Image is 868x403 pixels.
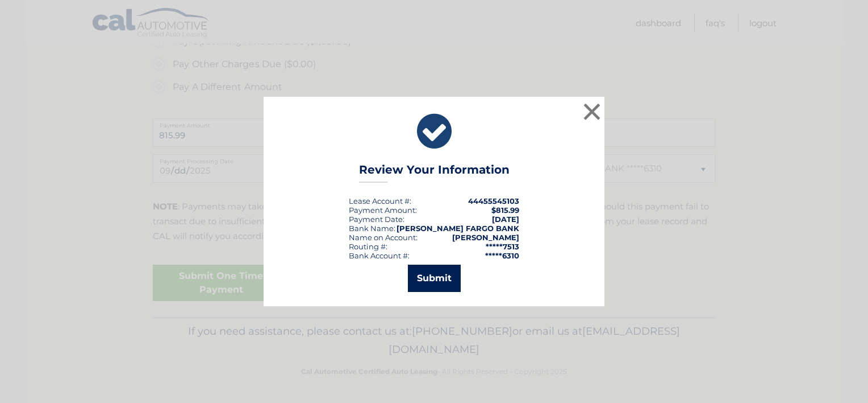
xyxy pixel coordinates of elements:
[452,233,519,242] strong: [PERSON_NAME]
[349,205,417,215] div: Payment Amount:
[349,215,404,224] div: :
[349,215,403,224] span: Payment Date
[468,196,519,205] strong: 44455545103
[349,251,410,260] div: Bank Account #:
[349,196,411,205] div: Lease Account #:
[397,224,519,233] strong: [PERSON_NAME] FARGO BANK
[349,242,387,251] div: Routing #:
[581,100,603,123] button: ×
[349,224,395,233] div: Bank Name:
[491,205,519,215] span: $815.99
[408,265,461,292] button: Submit
[349,233,418,242] div: Name on Account:
[492,215,519,224] span: [DATE]
[359,163,510,183] h3: Review Your Information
